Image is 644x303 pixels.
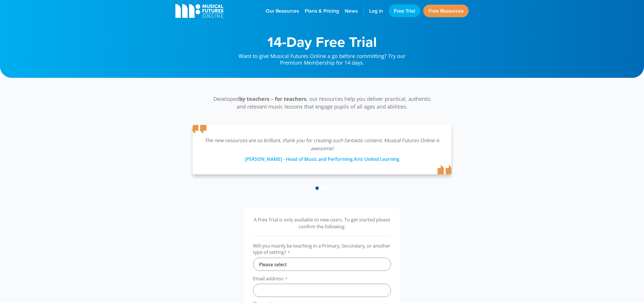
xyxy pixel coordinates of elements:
[305,7,339,15] span: Plans & Pricing
[253,243,391,258] label: Will you mainly be teaching in a Primary, Secondary, or another type of setting?
[204,153,440,163] div: [PERSON_NAME] - Head of Music and Performing Arts United Learning
[233,34,411,49] h1: 14-Day Free Trial
[253,216,391,230] p: A Free Trial is only available to new users. To get started please confirm the following:
[210,95,434,111] p: Developed , our resources help you deliver practical, authentic and relevant music lessons that e...
[345,7,358,15] span: News
[369,7,383,15] span: Log in
[253,275,391,284] label: Email address
[389,5,420,17] a: Free Trial
[233,49,411,66] p: Want to give Musical Futures Online a go before committing? Try our Premium Membership for 14 days.
[423,5,469,17] a: Free Resources
[266,7,299,15] span: Our Resources
[204,136,440,153] p: The new resources are so brilliant, thank you for creating such fantastic content. Musical Future...
[239,95,306,102] strong: by teachers – for teachers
